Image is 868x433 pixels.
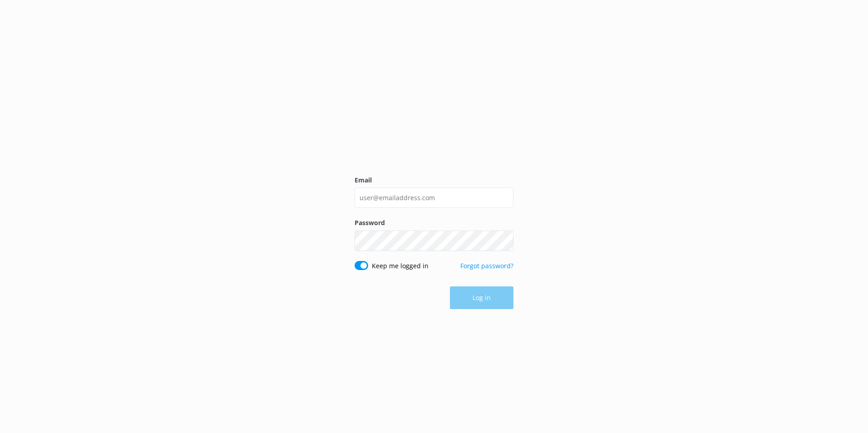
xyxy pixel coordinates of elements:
label: Password [355,218,513,228]
label: Email [355,175,513,185]
button: Show password [495,231,513,250]
input: user@emailaddress.com [355,187,513,208]
label: Keep me logged in [372,261,429,271]
a: Forgot password? [460,261,513,270]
